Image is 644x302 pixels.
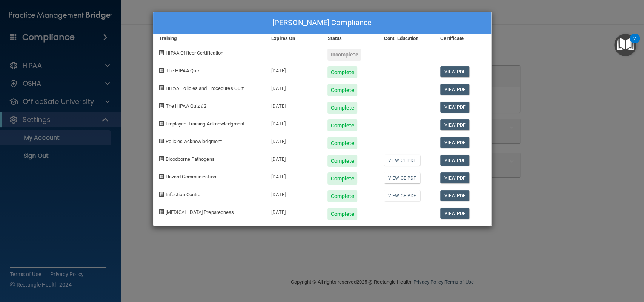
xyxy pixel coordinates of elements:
[166,192,202,197] span: Infection Control
[440,208,469,219] a: View PDF
[440,172,469,183] a: View PDF
[153,12,491,34] div: [PERSON_NAME] Compliance
[440,102,469,113] a: View PDF
[440,155,469,166] a: View PDF
[384,172,420,183] a: View CE PDF
[266,185,322,202] div: [DATE]
[327,49,361,61] div: Incomplete
[327,119,357,131] div: Complete
[166,174,216,180] span: Hazard Communication
[166,156,215,162] span: Bloodborne Pathogens
[166,50,224,56] span: HIPAA Officer Certification
[266,114,322,131] div: [DATE]
[266,34,322,43] div: Expires On
[384,155,420,166] a: View CE PDF
[327,155,357,167] div: Complete
[266,202,322,220] div: [DATE]
[440,84,469,95] a: View PDF
[166,139,222,144] span: Policies Acknowledgment
[440,119,469,130] a: View PDF
[322,34,378,43] div: Status
[266,78,322,96] div: [DATE]
[378,34,435,43] div: Cont. Education
[435,34,491,43] div: Certificate
[166,209,234,215] span: [MEDICAL_DATA] Preparedness
[440,137,469,148] a: View PDF
[153,34,266,43] div: Training
[633,38,636,48] div: 2
[327,66,357,78] div: Complete
[440,66,469,77] a: View PDF
[166,85,244,91] span: HIPAA Policies and Procedures Quiz
[166,121,244,127] span: Employee Training Acknowledgment
[266,96,322,114] div: [DATE]
[327,172,357,185] div: Complete
[327,190,357,202] div: Complete
[327,208,357,220] div: Complete
[166,68,200,73] span: The HIPAA Quiz
[266,167,322,185] div: [DATE]
[614,34,636,56] button: Open Resource Center, 2 new notifications
[327,137,357,149] div: Complete
[266,149,322,167] div: [DATE]
[440,190,469,201] a: View PDF
[327,102,357,114] div: Complete
[327,84,357,96] div: Complete
[166,103,207,109] span: The HIPAA Quiz #2
[266,131,322,149] div: [DATE]
[384,190,420,201] a: View CE PDF
[266,61,322,78] div: [DATE]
